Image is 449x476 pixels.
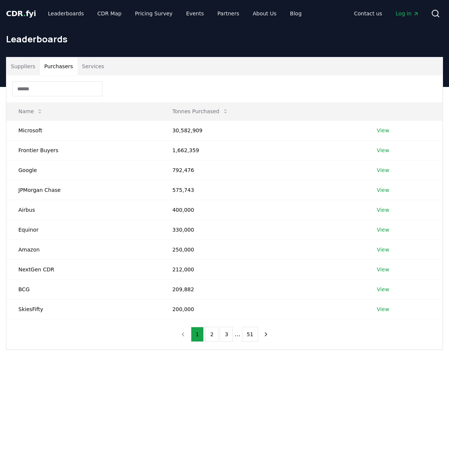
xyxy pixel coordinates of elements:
button: 1 [191,327,204,342]
td: Equinor [6,220,160,239]
td: Microsoft [6,120,160,140]
td: 30,582,909 [160,120,365,140]
nav: Main [42,7,308,20]
a: Blog [284,7,308,20]
button: 3 [220,327,233,342]
a: CDR.fyi [6,8,36,19]
td: BCG [6,279,160,299]
td: 209,882 [160,279,365,299]
button: Services [78,57,109,75]
li: ... [234,330,240,339]
td: 1,662,359 [160,140,365,160]
a: View [377,246,389,253]
button: Name [12,104,49,119]
a: Pricing Survey [129,7,179,20]
nav: Main [348,7,425,20]
td: 212,000 [160,259,365,279]
td: Airbus [6,200,160,220]
td: 330,000 [160,220,365,239]
td: 200,000 [160,299,365,319]
a: View [377,127,389,134]
button: 2 [205,327,218,342]
a: About Us [247,7,282,20]
a: View [377,166,389,174]
a: Contact us [348,7,388,20]
td: 792,476 [160,160,365,180]
button: Purchasers [40,57,78,75]
button: Tonnes Purchased [166,104,234,119]
td: Amazon [6,239,160,259]
a: View [377,186,389,194]
a: View [377,266,389,273]
td: 250,000 [160,239,365,259]
a: Events [180,7,210,20]
a: Partners [212,7,245,20]
button: 51 [242,327,258,342]
a: Leaderboards [42,7,90,20]
td: Google [6,160,160,180]
button: Suppliers [6,57,40,75]
a: View [377,206,389,214]
a: View [377,226,389,234]
a: View [377,147,389,154]
td: Frontier Buyers [6,140,160,160]
h1: Leaderboards [6,33,443,45]
td: 400,000 [160,200,365,220]
td: NextGen CDR [6,259,160,279]
a: CDR Map [92,7,128,20]
span: Log in [396,10,419,17]
button: next page [260,327,272,342]
span: . [23,9,26,18]
span: CDR fyi [6,9,36,18]
a: View [377,286,389,293]
td: JPMorgan Chase [6,180,160,200]
a: View [377,305,389,313]
td: 575,743 [160,180,365,200]
td: SkiesFifty [6,299,160,319]
a: Log in [390,7,425,20]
